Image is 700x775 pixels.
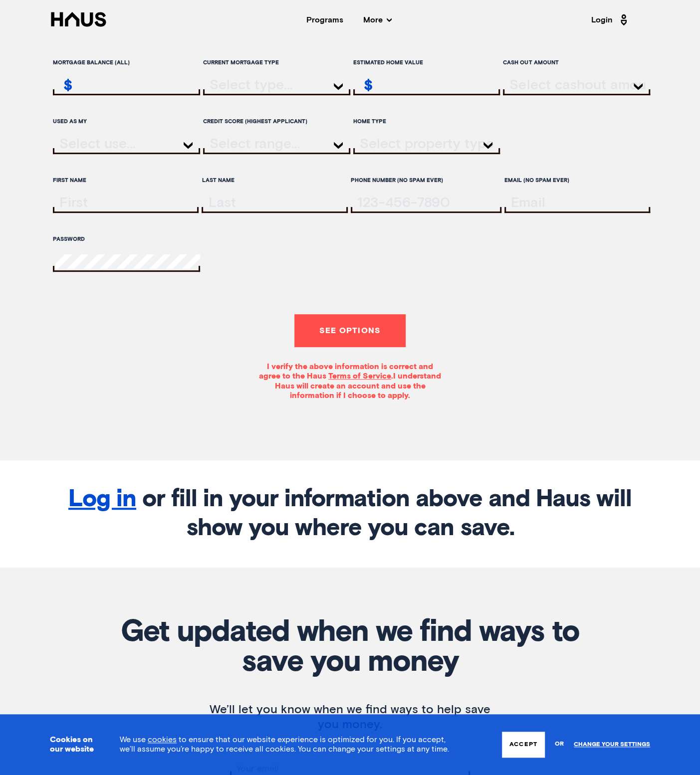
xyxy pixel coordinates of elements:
label: Current mortgage type [203,54,350,71]
button: Accept [502,732,545,758]
a: Login [591,12,630,28]
div: $ [55,77,72,95]
label: Cash out Amount [503,54,650,71]
span: or [555,736,564,753]
label: Used as my [53,113,200,130]
input: estimatedHomeValue [356,78,500,92]
label: Phone Number (no spam ever) [351,172,501,189]
p: We’ll let you know when we find ways to help save you money. [200,702,500,732]
span: or fill in your information above and Haus will show you where you can save. [68,487,632,540]
label: Estimated home value [353,54,500,71]
label: Home Type [353,113,500,130]
a: cookies [148,736,177,744]
a: Terms of Service [328,372,391,380]
label: Password [53,230,200,248]
button: See options [294,314,406,347]
span: We use to ensure that our website experience is optimized for you. If you accept, we’ll assume yo... [120,736,449,753]
input: lastName [204,195,347,210]
label: Last Name [202,172,347,189]
a: Change your settings [574,741,650,748]
span: I verify the above information is correct and agree to the Haus . I understand Haus will create a... [259,363,441,399]
input: tel [353,195,501,210]
input: email [507,195,650,210]
span: More [363,16,392,24]
input: password [55,254,200,269]
input: remainingMortgageAmount [55,78,200,92]
a: Programs [306,16,343,24]
a: Log in [68,487,136,511]
input: firstName [55,195,199,210]
label: First Name [53,172,199,189]
label: Mortgage balance (all) [53,54,200,71]
div: $ [356,77,373,95]
h2: Get updated when we find ways to save you money [50,617,650,677]
label: Credit score (highest applicant) [203,113,350,130]
label: Email (no spam ever) [504,172,650,189]
h3: Cookies on our website [50,735,95,754]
